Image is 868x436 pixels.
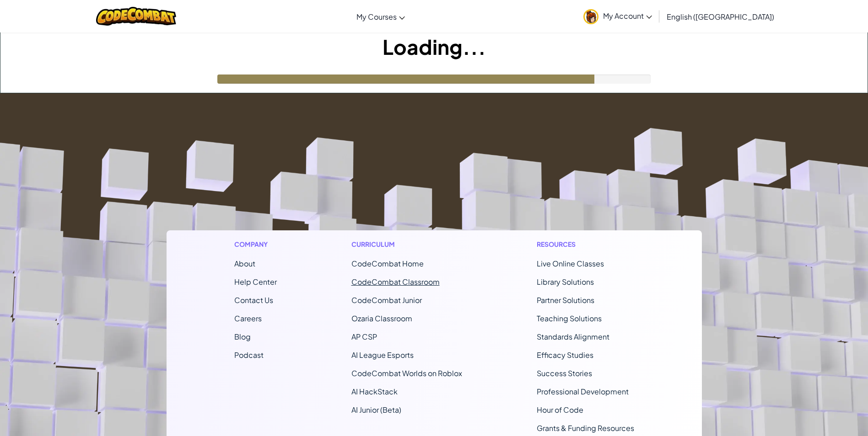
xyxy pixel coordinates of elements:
[351,368,462,378] a: CodeCombat Worlds on Roblox
[351,314,412,323] a: Ozaria Classroom
[537,332,609,341] a: Standards Alignment
[537,405,583,415] a: Hour of Code
[234,259,255,268] a: About
[351,295,422,305] a: CodeCombat Junior
[351,350,414,360] a: AI League Esports
[537,423,634,433] a: Grants & Funding Resources
[351,387,398,396] a: AI HackStack
[537,239,634,249] h1: Resources
[96,7,176,26] img: CodeCombat logo
[537,350,593,360] a: Efficacy Studies
[583,9,598,24] img: avatar
[351,405,401,415] a: AI Junior (Beta)
[234,350,264,360] a: Podcast
[537,387,629,396] a: Professional Development
[351,332,377,341] a: AP CSP
[0,32,868,61] h1: Loading...
[537,277,594,287] a: Library Solutions
[667,12,774,21] span: English ([GEOGRAPHIC_DATA])
[537,368,592,378] a: Success Stories
[234,239,277,249] h1: Company
[351,277,440,287] a: CodeCombat Classroom
[537,295,594,305] a: Partner Solutions
[537,259,604,268] a: Live Online Classes
[352,4,410,29] a: My Courses
[537,314,602,323] a: Teaching Solutions
[351,239,462,249] h1: Curriculum
[234,277,277,287] a: Help Center
[234,295,273,305] span: Contact Us
[234,314,262,323] a: Careers
[356,12,397,21] span: My Courses
[234,332,251,341] a: Blog
[579,2,657,31] a: My Account
[662,4,779,29] a: English ([GEOGRAPHIC_DATA])
[603,11,652,21] span: My Account
[351,259,424,268] span: CodeCombat Home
